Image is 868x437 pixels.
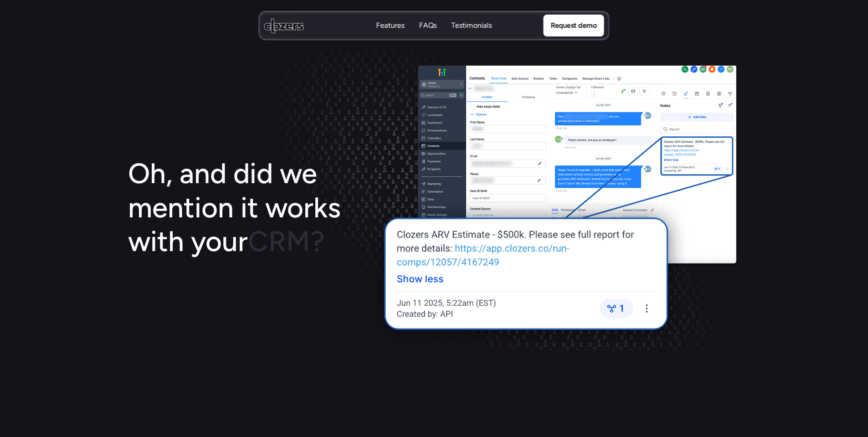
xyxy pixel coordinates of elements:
span: CRM? [248,224,324,258]
p: Request demo [550,20,596,31]
p: FAQs [419,21,437,31]
a: FAQsFAQs [419,21,437,31]
p: Features [376,21,405,31]
a: TestimonialsTestimonials [452,21,492,31]
p: Testimonials [452,21,492,31]
p: Testimonials [452,31,492,41]
a: Request demo [543,15,604,36]
p: FAQs [419,31,437,41]
a: FeaturesFeatures [376,21,405,31]
h1: Oh, and did we mention it works with your [128,157,347,258]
